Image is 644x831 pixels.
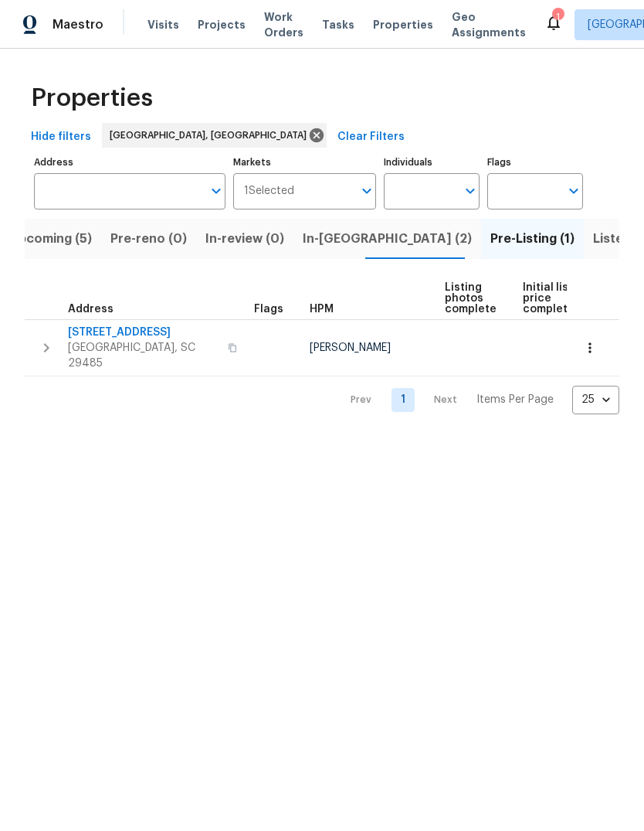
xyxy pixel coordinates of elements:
[34,158,225,167] label: Address
[337,128,405,147] span: Clear Filters
[9,228,92,250] span: Upcoming (5)
[384,158,480,167] label: Individuals
[487,158,583,167] label: Flags
[254,304,283,315] span: Flags
[110,128,313,143] span: [GEOGRAPHIC_DATA], [GEOGRAPHIC_DATA]
[53,17,103,32] span: Maestro
[331,123,411,152] button: Clear Filters
[322,19,354,30] span: Tasks
[563,180,585,202] button: Open
[552,9,563,25] div: 1
[147,17,179,32] span: Visits
[356,180,378,202] button: Open
[391,388,415,412] a: Goto page 1
[336,386,619,414] nav: Pagination Navigation
[476,392,554,407] p: Items Per Page
[459,180,481,202] button: Open
[572,380,619,420] div: 25
[102,123,327,148] div: [GEOGRAPHIC_DATA], [GEOGRAPHIC_DATA]
[68,325,219,340] span: [STREET_ADDRESS]
[68,340,219,371] span: [GEOGRAPHIC_DATA], SC 29485
[205,228,284,250] span: In-review (0)
[303,228,472,250] span: In-[GEOGRAPHIC_DATA] (2)
[31,90,153,106] span: Properties
[452,9,526,40] span: Geo Assignments
[244,185,294,198] span: 1 Selected
[310,304,334,315] span: HPM
[373,17,433,32] span: Properties
[110,228,187,250] span: Pre-reno (0)
[198,17,246,32] span: Projects
[205,180,227,202] button: Open
[490,228,575,250] span: Pre-Listing (1)
[25,123,97,152] button: Hide filters
[445,282,497,315] span: Listing photos complete
[233,158,377,167] label: Markets
[523,282,575,315] span: Initial list price complete
[310,342,391,353] span: [PERSON_NAME]
[264,9,303,40] span: Work Orders
[31,128,91,147] span: Hide filters
[68,304,114,315] span: Address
